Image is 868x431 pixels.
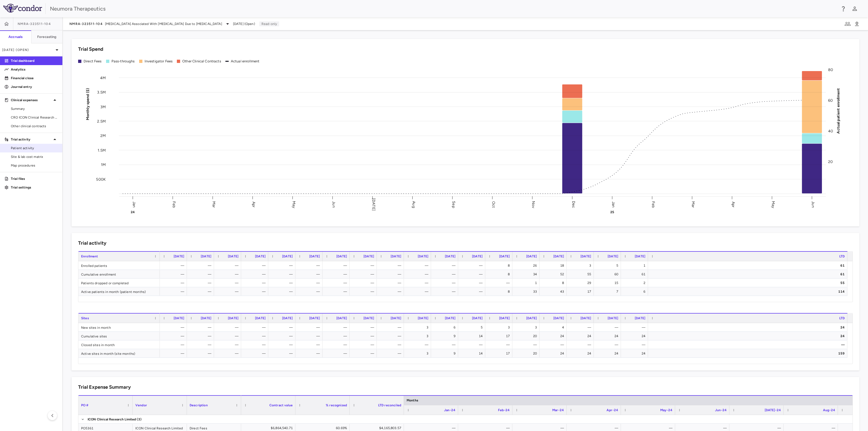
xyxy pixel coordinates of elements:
[715,408,727,412] span: Jun-24
[490,270,510,279] div: 8
[626,261,645,270] div: 1
[145,59,173,64] div: Investigator Fees
[490,279,510,287] div: —
[382,323,401,332] div: —
[499,254,510,258] span: [DATE]
[81,254,98,258] span: Enrollment
[544,340,564,349] div: —
[653,261,845,270] div: 61
[327,340,347,349] div: —
[2,47,54,52] p: [DATE] (Open)
[78,261,160,270] div: Enrolled patients
[490,323,510,332] div: 3
[371,198,376,211] text: [DATE]
[608,254,618,258] span: [DATE]
[97,119,106,123] tspan: 2.5M
[828,98,833,103] tspan: 60
[212,201,216,207] text: Mar
[608,316,618,320] span: [DATE]
[246,332,266,340] div: —
[407,398,418,402] span: Months
[309,316,320,320] span: [DATE]
[300,279,320,287] div: —
[517,261,537,270] div: 26
[132,201,136,207] text: Jan
[37,34,57,39] h6: Forecasting
[517,279,537,287] div: 1
[18,22,51,26] span: NMRA-323511-104
[626,323,645,332] div: —
[526,316,537,320] span: [DATE]
[472,316,483,320] span: [DATE]
[100,104,106,109] tspan: 3M
[219,287,238,296] div: —
[490,261,510,270] div: 8
[660,408,672,412] span: May-24
[11,146,58,151] span: Patient activity
[355,261,374,270] div: —
[137,415,142,424] span: (3)
[409,287,428,296] div: —
[282,254,293,258] span: [DATE]
[182,59,221,64] div: Other Clinical Contracts
[463,261,483,270] div: —
[463,323,483,332] div: 5
[409,340,428,349] div: —
[409,332,428,340] div: 3
[409,349,428,358] div: 3
[300,261,320,270] div: —
[811,201,815,207] text: Jun
[78,323,160,331] div: New sites in month
[544,287,564,296] div: 43
[391,254,401,258] span: [DATE]
[300,340,320,349] div: —
[111,59,135,64] div: Pass-throughs
[653,287,845,296] div: 114
[391,316,401,320] span: [DATE]
[327,323,347,332] div: —
[839,254,845,258] span: LTD
[445,316,455,320] span: [DATE]
[517,349,537,358] div: 20
[491,201,496,207] text: Oct
[78,340,160,349] div: Closed sites in month
[436,270,455,279] div: —
[355,287,374,296] div: —
[100,75,106,80] tspan: 4M
[192,261,211,270] div: —
[572,261,591,270] div: 3
[135,403,147,407] span: Vendor
[463,270,483,279] div: —
[828,129,833,133] tspan: 40
[463,340,483,349] div: —
[626,270,645,279] div: 61
[517,287,537,296] div: 33
[490,349,510,358] div: 17
[498,408,510,412] span: Feb-24
[572,340,591,349] div: —
[219,270,238,279] div: —
[463,332,483,340] div: 14
[327,349,347,358] div: —
[201,316,211,320] span: [DATE]
[765,408,781,412] span: [DATE]-24
[382,287,401,296] div: —
[572,279,591,287] div: 29
[273,349,293,358] div: —
[50,5,837,13] div: Neumora Therapeutics
[273,287,293,296] div: —
[78,287,160,296] div: Active patients in month (patient months)
[553,254,564,258] span: [DATE]
[411,201,416,208] text: Aug
[246,279,266,287] div: —
[653,270,845,279] div: 61
[836,88,841,133] tspan: Actual patient enrollment
[292,201,296,208] text: May
[11,58,58,63] p: Trial dashboard
[11,67,58,72] p: Analytics
[11,84,58,89] p: Journal entry
[131,210,135,214] text: 24
[599,261,618,270] div: 5
[300,287,320,296] div: —
[611,201,616,207] text: Jan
